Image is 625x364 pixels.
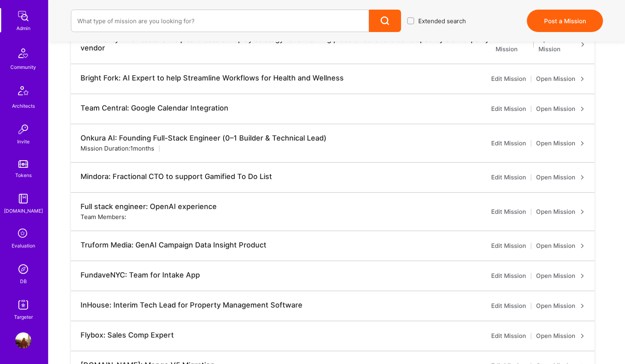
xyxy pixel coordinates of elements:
div: Onkura AI: Founding Full-Stack Engineer (0–1 Builder & Technical Lead) [81,134,327,143]
div: Tokens [15,171,32,179]
a: Edit Mission [491,139,526,148]
i: icon SelectionTeam [16,226,31,241]
div: FundaveNYC: Team for Intake App [81,271,200,280]
i: icon ArrowRight [580,334,585,338]
a: Open Mission [536,104,585,114]
div: Architects [12,102,35,110]
a: Edit Mission [491,241,526,251]
a: Open Mission [538,35,585,54]
i: icon ArrowRight [580,107,585,111]
span: Extended search [418,17,466,25]
a: Edit Mission [496,35,529,54]
div: Mission Duration: 1 months [81,144,154,153]
input: What type of mission are you looking for? [77,11,363,31]
div: Truform Media: GenAI Campaign Data Insight Product [81,241,266,249]
i: icon Search [381,16,390,26]
a: Open Mission [536,331,585,341]
div: Team Members: [81,213,126,221]
img: guide book [15,191,31,207]
a: Edit Mission [491,104,526,114]
div: Evaluation [12,241,35,250]
a: Open Mission [536,74,585,84]
img: tokens [18,160,28,168]
img: Community [14,44,33,63]
a: Edit Mission [491,207,526,217]
div: Team Central: Google Calendar Integration [81,104,228,113]
a: User Avatar [13,332,33,348]
a: Edit Mission [491,173,526,182]
i: icon ArrowRight [580,304,585,308]
img: Invite [15,121,31,137]
img: admin teamwork [15,8,31,24]
a: Edit Mission [491,74,526,84]
div: Admin [16,24,30,32]
i: icon ArrowRight [580,141,585,146]
div: Bright Fork: AI Expert to help Streamline Workflows for Health and Wellness [81,74,344,82]
a: Edit Mission [491,331,526,341]
i: icon ArrowRight [581,42,585,47]
a: Open Mission [536,173,585,182]
div: Full stack engineer: OpenAI experience [81,202,217,211]
img: User Avatar [15,332,31,348]
div: Invite [17,137,30,146]
i: icon ArrowRight [580,175,585,180]
a: Open Mission [536,139,585,148]
a: Edit Mission [491,271,526,281]
i: icon ArrowRight [580,76,585,81]
div: Rent Parity: Architectural help to Create & Deploy strategy for a working piece of software devel... [81,35,496,52]
a: Edit Mission [491,301,526,311]
i: icon ArrowRight [580,209,585,214]
div: Mindora: Fractional CTO to support Gamified To Do List [81,172,272,181]
div: [DOMAIN_NAME] [4,207,43,215]
img: Architects [14,82,33,102]
div: Targeter [14,313,33,321]
i: icon ArrowRight [580,274,585,278]
button: Post a Mission [527,10,603,32]
a: Open Mission [536,207,585,217]
div: DB [20,277,27,286]
div: Community [10,63,36,71]
div: InHouse: Interim Tech Lead for Property Management Software [81,301,302,310]
a: Open Mission [536,271,585,281]
img: Admin Search [15,261,31,277]
img: Skill Targeter [15,297,31,313]
div: Flybox: Sales Comp Expert [81,331,174,340]
i: icon ArrowRight [580,243,585,248]
a: Open Mission [536,241,585,251]
a: Open Mission [536,301,585,311]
